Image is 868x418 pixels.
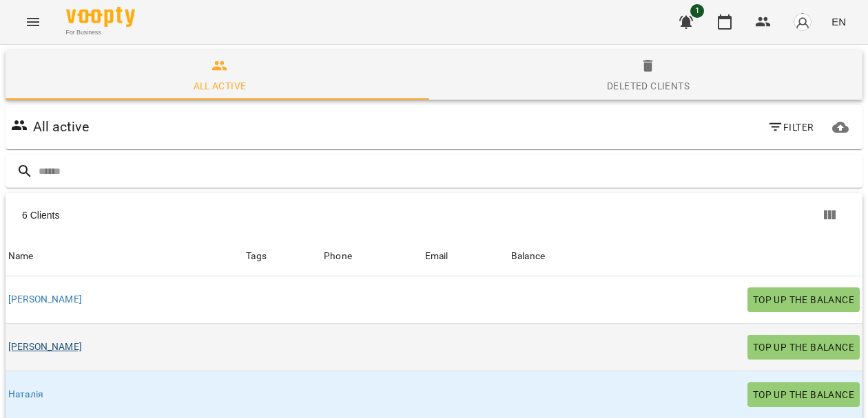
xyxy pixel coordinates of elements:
[607,78,690,94] div: Deleted clients
[753,339,854,355] span: Top up the balance
[8,248,34,265] div: Sort
[511,248,860,265] span: Balance
[246,248,318,265] div: Tags
[324,248,352,265] div: Phone
[6,193,862,237] div: Table Toolbar
[33,116,89,137] h6: All active
[762,115,819,140] button: Filter
[747,382,860,407] button: Top up the balance
[753,291,854,308] span: Top up the balance
[22,208,436,222] div: 6 Clients
[8,388,43,401] a: Наталія
[747,335,860,360] button: Top up the balance
[747,287,860,312] button: Top up the balance
[813,199,846,232] button: Show columns
[66,28,135,37] span: For Business
[793,12,812,32] img: avatar_s.png
[425,248,506,265] span: Email
[831,14,846,29] span: EN
[324,248,419,265] span: Phone
[511,248,545,265] div: Sort
[8,340,82,354] a: [PERSON_NAME]
[753,386,854,403] span: Top up the balance
[8,248,34,265] div: Name
[17,5,50,38] button: Menu
[826,9,851,34] button: EN
[511,248,545,265] div: Balance
[425,248,448,265] div: Email
[425,248,448,265] div: Sort
[8,248,240,265] span: Name
[8,293,82,307] a: [PERSON_NAME]
[324,248,352,265] div: Sort
[690,4,704,18] span: 1
[194,78,247,94] div: All active
[767,119,814,135] span: Filter
[66,7,135,27] img: Voopty Logo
